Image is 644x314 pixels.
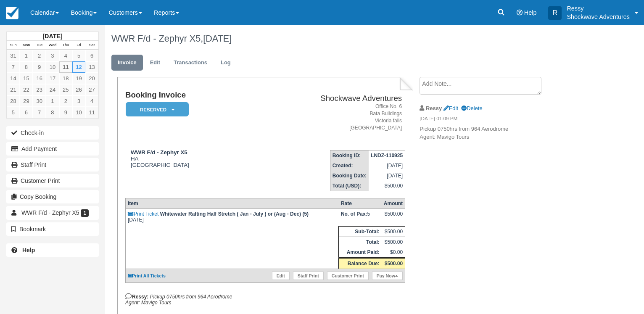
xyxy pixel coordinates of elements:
a: 13 [85,61,98,73]
a: 1 [46,95,59,107]
strong: WWR F/d - Zephyr X5 [131,149,187,156]
th: Sat [85,41,98,50]
a: 19 [72,73,85,84]
th: Total (USD): [330,181,369,191]
a: Customer Print [6,174,99,187]
p: Shockwave Adventures [567,13,630,21]
th: Rate [339,198,382,209]
a: 7 [33,107,46,118]
a: 11 [85,107,98,118]
th: Balance Due: [339,258,382,269]
strong: Whitewater Rafting Half Stretch ( Jan - July ) or (Aug - Dec) (5) [160,211,309,217]
th: Mon [20,41,33,50]
img: checkfront-main-nav-mini-logo.png [6,7,18,19]
em: Reserved [126,102,189,117]
a: Edit [272,272,290,280]
h1: WWR F/d - Zephyr X5, [111,34,582,44]
span: Help [524,9,537,16]
em: [DATE] 01:09 PM [420,115,561,124]
a: 21 [7,84,20,95]
p: Pickup 0750hrs from 964 Aerodrome Agent: Mavigo Tours [420,125,561,141]
a: 11 [59,61,72,73]
button: Bookmark [6,222,99,236]
a: Print All Tickets [128,273,166,278]
a: 3 [46,50,59,61]
a: 12 [72,61,85,73]
a: WWR F/d - Zephyr X5 1 [6,206,99,219]
th: Amount [382,198,405,209]
a: Pay Now [372,272,403,280]
strong: LNDZ-110925 [371,153,403,158]
a: 2 [59,95,72,107]
a: 4 [59,50,72,61]
div: R [548,6,562,20]
td: [DATE] [369,161,405,171]
a: 30 [33,95,46,107]
th: Amount Paid: [339,247,382,258]
a: 1 [20,50,33,61]
th: Tue [33,41,46,50]
a: 17 [46,73,59,84]
a: Log [214,55,237,71]
a: 26 [72,84,85,95]
a: 9 [59,107,72,118]
address: Office No. 6 Bata Buildings Victoria falls [GEOGRAPHIC_DATA] [249,103,402,132]
a: Edit [443,105,458,111]
div: HA [GEOGRAPHIC_DATA] [125,149,245,168]
a: 25 [59,84,72,95]
a: 10 [46,61,59,73]
a: Transactions [167,55,214,71]
a: 10 [72,107,85,118]
a: Edit [144,55,166,71]
button: Check-in [6,126,99,140]
a: 5 [7,107,20,118]
h1: Booking Invoice [125,91,245,100]
strong: [DATE] [42,33,62,40]
strong: $500.00 [385,261,403,267]
th: Sub-Total: [339,227,382,237]
th: Fri [72,41,85,50]
a: Delete [461,105,482,111]
a: 8 [20,61,33,73]
a: 16 [33,73,46,84]
button: Copy Booking [6,190,99,203]
strong: No. of Pax [341,211,367,217]
button: Add Payment [6,142,99,156]
th: Booking ID: [330,150,369,161]
a: 29 [20,95,33,107]
a: Staff Print [293,272,324,280]
a: 14 [7,73,20,84]
a: Customer Print [327,272,369,280]
a: Invoice [111,55,143,71]
th: Sun [7,41,20,50]
a: 15 [20,73,33,84]
th: Total: [339,237,382,248]
a: 9 [33,61,46,73]
div: $500.00 [384,211,403,224]
a: 6 [20,107,33,118]
strong: Ressy: [125,294,148,300]
a: 6 [85,50,98,61]
th: Thu [59,41,72,50]
a: 27 [85,84,98,95]
td: $500.00 [369,181,405,191]
span: 1 [81,209,89,217]
th: Wed [46,41,59,50]
a: 7 [7,61,20,73]
a: 8 [46,107,59,118]
h2: Shockwave Adventures [249,94,402,103]
td: $0.00 [382,247,405,258]
a: Reserved [125,102,186,117]
td: $500.00 [382,237,405,248]
a: 4 [85,95,98,107]
a: Help [6,243,99,257]
a: 28 [7,95,20,107]
strong: Ressy [426,105,442,111]
span: [DATE] [203,33,232,44]
td: [DATE] [125,209,338,226]
th: Booking Date: [330,171,369,181]
em: Pickup 0750hrs from 964 Aerodrome Agent: Mavigo Tours [125,294,232,306]
b: Help [22,247,35,253]
a: 31 [7,50,20,61]
i: Help [517,10,523,16]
